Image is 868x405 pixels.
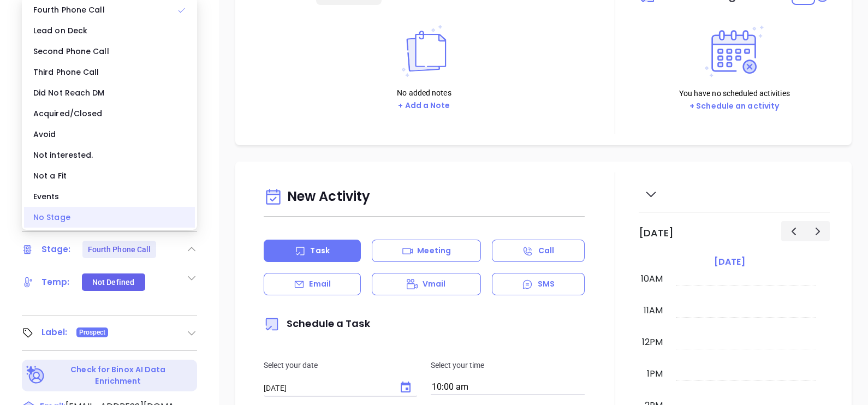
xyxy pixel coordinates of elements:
[41,324,68,341] div: Label:
[24,124,195,145] div: Avoid
[264,359,418,371] p: Select your date
[641,304,665,317] div: 11am
[640,336,665,349] div: 12pm
[47,364,189,387] p: Check for Binox AI Data Enrichment
[679,87,790,99] p: You have no scheduled activities
[24,165,195,186] div: Not a Fit
[41,241,71,258] div: Stage:
[26,366,45,385] img: Ai-Enrich-DaqCidB-.svg
[24,145,195,165] div: Not interested.
[309,278,331,290] p: Email
[538,245,554,257] p: Call
[24,82,195,103] div: Did Not Reach DM
[41,274,70,290] div: Temp:
[705,26,764,78] img: Activities
[423,278,446,290] p: Vmail
[395,25,454,77] img: Notes
[395,99,453,112] button: + Add a Note
[92,273,134,291] div: Not Defined
[639,227,674,239] h2: [DATE]
[395,87,453,99] p: No added notes
[310,245,329,257] p: Task
[79,326,106,338] span: Prospect
[712,254,747,270] a: [DATE]
[88,241,151,258] div: Fourth Phone Call
[264,183,585,211] div: New Activity
[417,245,451,257] p: Meeting
[24,186,195,207] div: Events
[24,62,195,82] div: Third Phone Call
[264,383,390,394] input: MM/DD/YYYY
[431,359,585,371] p: Select your time
[395,377,417,398] button: Choose date, selected date is Sep 19, 2025
[24,41,195,62] div: Second Phone Call
[781,221,806,241] button: Previous day
[264,317,370,330] span: Schedule a Task
[24,20,195,41] div: Lead on Deck
[639,272,665,285] div: 10am
[645,367,665,380] div: 1pm
[805,221,830,241] button: Next day
[686,100,782,112] button: + Schedule an activity
[24,103,195,124] div: Acquired/Closed
[24,207,195,228] div: No Stage
[538,278,555,290] p: SMS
